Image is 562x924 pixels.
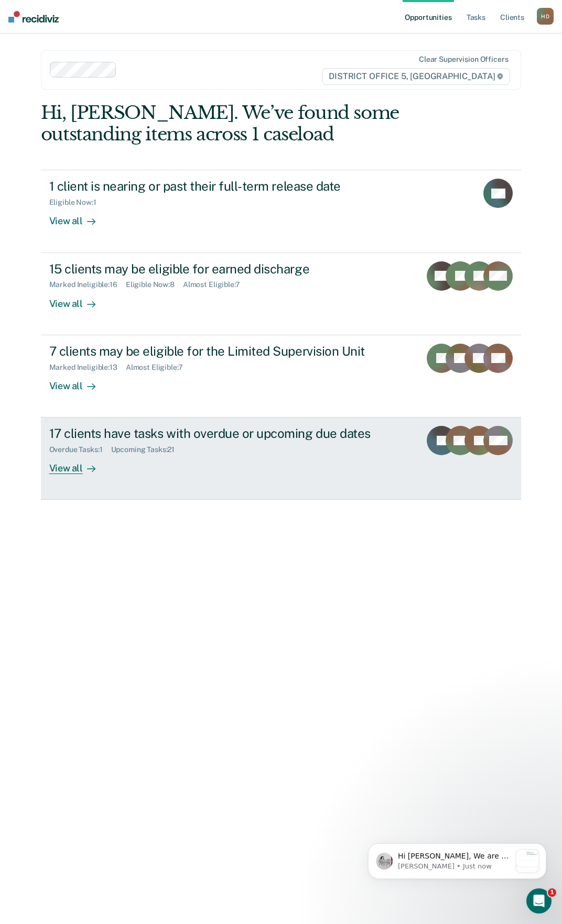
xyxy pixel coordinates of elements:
div: Almost Eligible : 7 [126,363,191,372]
img: Recidiviz [8,11,59,23]
div: Marked Ineligible : 16 [49,280,126,289]
a: 7 clients may be eligible for the Limited Supervision UnitMarked Ineligible:13Almost Eligible:7Vi... [41,335,522,417]
div: View all [49,454,108,475]
button: HD [537,8,554,25]
div: View all [49,207,108,227]
div: 1 client is nearing or past their full-term release date [49,179,417,194]
div: 17 clients have tasks with overdue or upcoming due dates [49,426,413,441]
div: Clear supervision officers [419,55,508,64]
div: Marked Ineligible : 13 [49,363,126,372]
div: Eligible Now : 8 [126,280,183,289]
iframe: Intercom live chat [526,888,552,914]
div: Upcoming Tasks : 21 [111,445,183,454]
a: 15 clients may be eligible for earned dischargeMarked Ineligible:16Eligible Now:8Almost Eligible:... [41,253,522,335]
div: 15 clients may be eligible for earned discharge [49,261,413,277]
span: DISTRICT OFFICE 5, [GEOGRAPHIC_DATA] [322,68,510,85]
div: Overdue Tasks : 1 [49,445,111,454]
div: Hi, [PERSON_NAME]. We’ve found some outstanding items across 1 caseload [41,102,425,145]
iframe: Intercom notifications message [352,822,562,896]
div: View all [49,289,108,310]
div: View all [49,371,108,392]
a: 17 clients have tasks with overdue or upcoming due datesOverdue Tasks:1Upcoming Tasks:21View all [41,417,522,500]
span: 1 [548,888,556,897]
div: Almost Eligible : 7 [183,280,248,289]
a: 1 client is nearing or past their full-term release dateEligible Now:1View all [41,170,522,252]
div: 7 clients may be eligible for the Limited Supervision Unit [49,344,413,359]
div: H D [537,8,554,25]
div: Eligible Now : 1 [49,198,105,207]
